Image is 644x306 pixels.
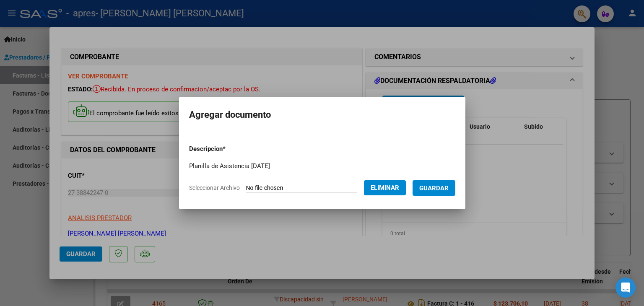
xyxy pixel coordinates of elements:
[364,180,406,195] button: Eliminar
[413,180,455,196] button: Guardar
[419,184,449,192] span: Guardar
[189,144,269,154] p: Descripcion
[189,184,240,191] span: Seleccionar Archivo
[371,184,399,192] span: Eliminar
[615,277,636,298] div: Open Intercom Messenger
[189,107,455,123] h2: Agregar documento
